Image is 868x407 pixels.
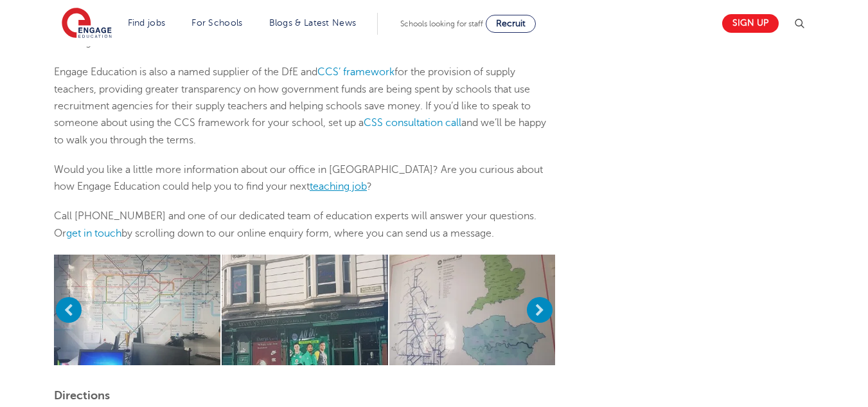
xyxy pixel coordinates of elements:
p: Call [PHONE_NUMBER] and one of our dedicated team of education experts will answer your questions... [54,208,554,242]
h3: Directions [54,390,554,402]
a: Sign up [722,14,779,33]
a: Find jobs [128,18,166,28]
a: Blogs & Latest News [269,18,357,28]
a: CSS consultation call [364,117,461,129]
a: CCS’ framework [317,66,394,78]
span: and we’ll be happy to walk you through the terms. [54,117,546,145]
a: For Schools [191,18,242,28]
a: teaching job [310,181,367,192]
p: Would you like a little more information about our office in [GEOGRAPHIC_DATA]? Are you curious a... [54,161,554,195]
span: Recruit [496,19,526,28]
button: Previous [56,297,82,323]
span: Schools looking for staff [400,19,483,28]
a: get in touch [66,228,121,239]
span: Engage Education is also a named supplier of the DfE and [54,66,317,78]
button: Next [527,297,553,323]
a: Recruit [486,15,536,33]
img: Engage Education [62,8,112,40]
